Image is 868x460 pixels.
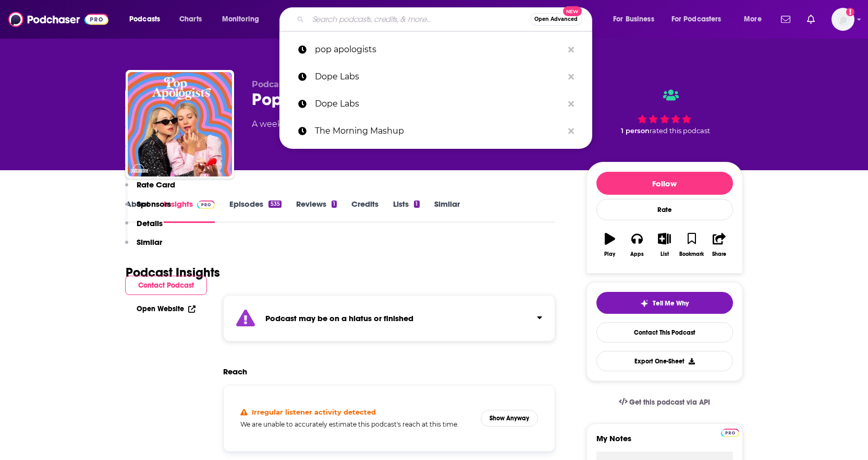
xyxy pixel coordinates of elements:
[332,200,337,208] div: 1
[604,251,615,257] div: Play
[586,79,743,144] div: 1 personrated this podcast
[678,226,705,264] button: Bookmark
[624,226,651,264] button: Apps
[268,200,281,208] div: 535
[651,226,678,264] button: List
[125,218,163,238] button: Details
[744,12,762,27] span: More
[596,199,733,220] div: Rate
[137,218,163,228] p: Details
[414,200,419,208] div: 1
[279,117,592,145] a: The Morning Mashup
[179,12,202,27] span: Charts
[534,17,578,22] span: Open Advanced
[563,6,582,16] span: New
[621,127,650,135] span: 1 person
[434,199,460,223] a: Similar
[530,13,582,26] button: Open AdvancedNew
[351,199,378,223] a: Credits
[252,118,402,131] div: A weekly podcast
[650,127,710,135] span: rated this podcast
[125,276,207,295] button: Contact Podcast
[296,199,337,223] a: Reviews1
[596,351,733,371] button: Export One-Sheet
[125,199,171,218] button: Sponsors
[629,398,710,407] span: Get this podcast via API
[737,11,775,28] button: open menu
[613,12,654,27] span: For Business
[661,251,669,257] div: List
[122,11,174,28] button: open menu
[222,12,259,27] span: Monitoring
[596,292,733,314] button: tell me why sparkleTell Me Why
[265,313,413,323] strong: Podcast may be on a hiatus or finished
[315,36,563,63] p: pop apologists
[393,199,419,223] a: Lists1
[252,408,376,416] h4: Irregular listener activity detected
[610,390,719,415] a: Get this podcast via API
[832,8,854,31] button: Show profile menu
[128,72,232,176] img: Pop Apologists
[832,8,854,31] span: Logged in as AtriaBooks
[846,8,854,16] svg: Add a profile image
[705,226,732,264] button: Share
[279,90,592,117] a: Dope Labs
[777,10,794,28] a: Show notifications dropdown
[240,420,473,428] h5: We are unable to accurately estimate this podcast's reach at this time.
[481,410,538,427] button: Show Anyway
[223,367,247,376] h2: Reach
[671,12,722,27] span: For Podcasters
[289,7,602,31] div: Search podcasts, credits, & more...
[315,117,563,145] p: The Morning Mashup
[137,237,162,247] p: Similar
[721,427,739,437] a: Pro website
[173,11,208,28] a: Charts
[137,304,195,313] a: Open Website
[679,251,704,257] div: Bookmark
[129,12,160,27] span: Podcasts
[315,90,563,117] p: Dope Labs
[606,11,667,28] button: open menu
[8,9,108,29] img: Podchaser - Follow, Share and Rate Podcasts
[653,299,689,308] span: Tell Me Why
[279,63,592,90] a: Dope Labs
[721,429,739,437] img: Podchaser Pro
[215,11,273,28] button: open menu
[315,63,563,90] p: Dope Labs
[640,299,649,308] img: tell me why sparkle
[712,251,726,257] div: Share
[596,172,733,195] button: Follow
[308,11,530,28] input: Search podcasts, credits, & more...
[279,36,592,63] a: pop apologists
[630,251,644,257] div: Apps
[596,322,733,343] a: Contact This Podcast
[665,11,737,28] button: open menu
[252,79,305,89] span: PodcastOne
[596,433,733,452] label: My Notes
[832,8,854,31] img: User Profile
[137,199,171,209] p: Sponsors
[125,237,162,256] button: Similar
[223,295,556,341] section: Click to expand status details
[229,199,281,223] a: Episodes535
[596,226,624,264] button: Play
[803,10,819,28] a: Show notifications dropdown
